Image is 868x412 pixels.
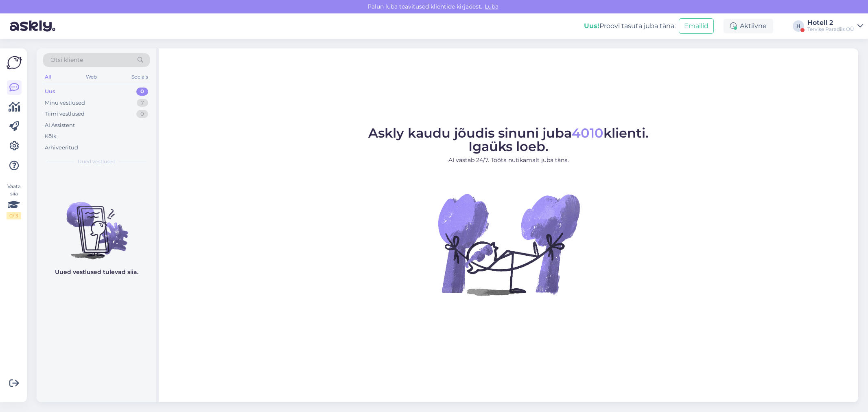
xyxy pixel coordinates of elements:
div: Socials [130,72,150,82]
a: Hotell 2Tervise Paradiis OÜ [807,20,863,33]
img: Askly Logo [7,55,22,70]
b: Uus! [584,22,599,30]
div: 0 [136,88,148,96]
button: Emailid [679,18,714,34]
span: Luba [482,3,501,10]
div: Uus [45,88,55,96]
div: Web [84,72,98,82]
div: AI Assistent [45,121,75,129]
div: 0 [136,110,148,118]
span: Otsi kliente [50,56,83,64]
div: 7 [137,99,148,107]
div: 0 / 3 [7,212,21,219]
div: Aktiivne [724,19,773,33]
div: Hotell 2 [807,20,854,26]
div: Proovi tasuta juba täna: [584,21,676,31]
div: All [43,72,52,82]
div: Minu vestlused [45,99,85,107]
span: 4010 [572,125,603,141]
div: Kõik [45,132,57,140]
p: AI vastab 24/7. Tööta nutikamalt juba täna. [368,156,649,164]
p: Uued vestlused tulevad siia. [55,268,138,276]
div: Arhiveeritud [45,144,78,152]
div: H [793,20,804,32]
div: Tervise Paradiis OÜ [807,26,854,33]
span: Askly kaudu jõudis sinuni juba klienti. Igaüks loeb. [368,125,649,154]
div: Tiimi vestlused [45,110,85,118]
img: No Chat active [435,171,582,318]
img: No chats [37,187,156,261]
div: Vaata siia [7,183,21,219]
span: Uued vestlused [78,158,116,165]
